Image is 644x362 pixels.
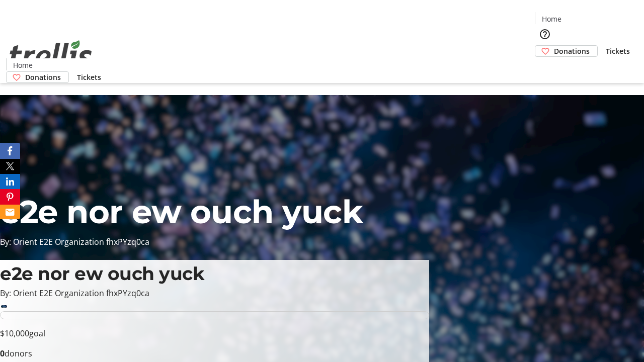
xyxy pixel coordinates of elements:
a: Tickets [69,72,109,82]
a: Donations [6,71,69,83]
a: Donations [535,45,598,57]
span: Donations [554,46,590,56]
span: Home [13,60,33,70]
button: Help [535,24,555,44]
span: Donations [25,72,61,82]
a: Home [535,14,568,24]
a: Tickets [598,46,638,56]
button: Cart [535,57,555,77]
span: Tickets [606,46,630,56]
span: Tickets [77,72,101,82]
a: Home [7,60,39,70]
span: Home [542,14,561,24]
img: Orient E2E Organization fhxPYzq0ca's Logo [6,29,96,79]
